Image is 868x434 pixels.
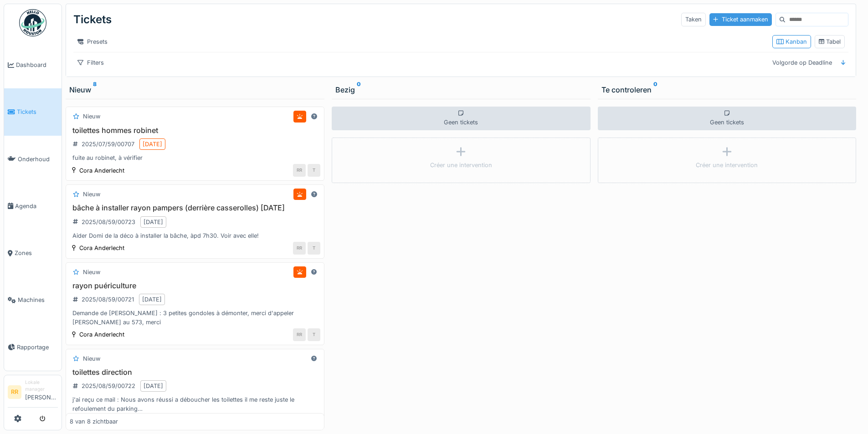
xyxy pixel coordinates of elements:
[18,296,58,304] span: Machines
[70,231,320,240] div: Aider Domi de la déco à installer la bâche, àpd 7h30. Voir avec elle!
[70,368,320,377] h3: toilettes direction
[4,230,62,276] a: Zones
[142,295,162,304] div: [DATE]
[70,204,320,212] h3: bâche à installer rayon pampers (derrière casserolles) [DATE]
[15,249,58,257] span: Zones
[70,395,320,413] div: j'ai reçu ce mail : Nous avons réussi a déboucher les toilettes il me reste juste le refoulement ...
[18,155,58,163] span: Onderhoud
[15,202,58,210] span: Agenda
[653,84,657,95] sup: 0
[70,153,320,162] div: fuite au robinet, à vérifier
[82,295,134,304] div: 2025/08/59/00721
[357,84,361,95] sup: 0
[4,276,62,323] a: Machines
[82,140,134,148] div: 2025/07/59/00707
[332,107,591,130] div: Geen tickets
[16,61,58,69] span: Dashboard
[17,343,58,352] span: Rapportage
[73,8,112,31] div: Tickets
[8,379,58,408] a: RR Lokale manager[PERSON_NAME]
[293,164,306,177] div: RR
[709,13,772,26] div: Ticket aanmaken
[19,9,46,36] img: Badge_color-CXgf-gQk.svg
[82,382,135,390] div: 2025/08/59/00722
[4,183,62,230] a: Agenda
[4,136,62,183] a: Onderhoud
[70,309,320,326] div: Demande de [PERSON_NAME] : 3 petites gondoles à démonter, merci d'appeler [PERSON_NAME] au 573, m...
[598,107,857,130] div: Geen tickets
[70,418,118,426] div: 8 van 8 zichtbaar
[25,379,58,405] li: [PERSON_NAME]
[4,324,62,371] a: Rapportage
[4,88,62,135] a: Tickets
[696,161,758,169] div: Créer une intervention
[308,242,320,255] div: T
[83,112,100,121] div: Nieuw
[93,84,97,95] sup: 8
[17,107,58,116] span: Tickets
[293,242,306,255] div: RR
[82,218,135,226] div: 2025/08/59/00723
[143,140,162,148] div: [DATE]
[83,268,100,276] div: Nieuw
[819,37,841,46] div: Tabel
[25,379,58,393] div: Lokale manager
[4,41,62,88] a: Dashboard
[83,190,100,199] div: Nieuw
[144,218,163,226] div: [DATE]
[70,126,320,135] h3: toilettes hommes robinet
[430,161,492,169] div: Créer une intervention
[70,281,320,290] h3: rayon puériculture
[8,385,21,399] li: RR
[69,84,321,95] div: Nieuw
[79,166,124,175] div: Cora Anderlecht
[335,84,587,95] div: Bezig
[79,330,124,339] div: Cora Anderlecht
[144,382,163,390] div: [DATE]
[83,354,100,363] div: Nieuw
[308,164,320,177] div: T
[308,328,320,341] div: T
[73,56,108,69] div: Filters
[601,84,853,95] div: Te controleren
[776,37,807,46] div: Kanban
[79,244,124,252] div: Cora Anderlecht
[768,56,836,69] div: Volgorde op Deadline
[293,328,306,341] div: RR
[73,35,112,48] div: Presets
[681,13,706,26] div: Taken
